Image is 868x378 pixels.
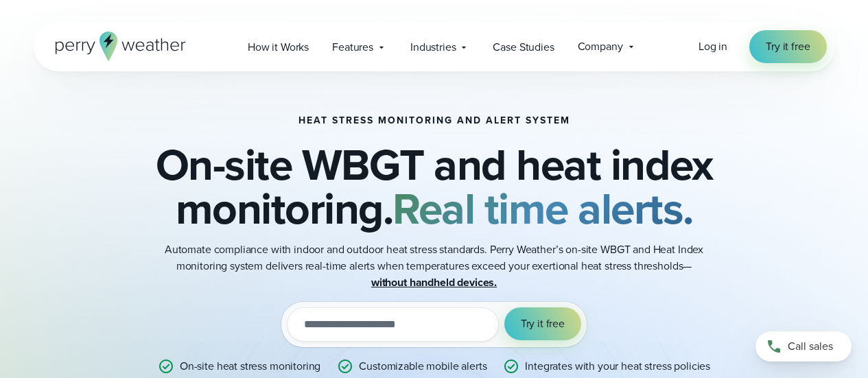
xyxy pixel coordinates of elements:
[481,33,565,61] a: Case Studies
[180,358,320,375] p: On-site heat stress monitoring
[578,38,623,55] span: Company
[332,39,373,56] span: Features
[504,307,581,340] button: Try it free
[493,39,554,56] span: Case Studies
[371,274,497,290] strong: without handheld devices.
[392,176,693,241] strong: Real time alerts.
[160,241,709,291] p: Automate compliance with indoor and outdoor heat stress standards. Perry Weather’s on-site WBGT a...
[359,358,486,375] p: Customizable mobile alerts
[525,358,710,375] p: Integrates with your heat stress policies
[410,39,456,56] span: Industries
[699,38,727,55] a: Log in
[755,331,852,362] a: Call sales
[766,38,810,55] span: Try it free
[788,338,833,355] span: Call sales
[102,143,766,231] h2: On-site WBGT and heat index monitoring.
[248,39,309,56] span: How it Works
[298,115,570,126] h1: Heat Stress Monitoring and Alert System
[236,33,320,61] a: How it Works
[521,316,565,332] span: Try it free
[749,30,826,63] a: Try it free
[699,38,727,54] span: Log in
